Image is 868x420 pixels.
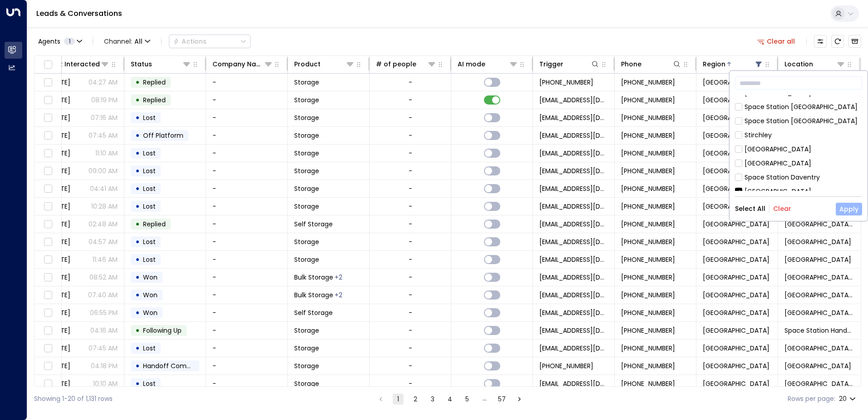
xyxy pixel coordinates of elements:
[539,184,608,193] span: leads@space-station.co.uk
[409,202,412,211] div: -
[539,113,608,122] span: leads@space-station.co.uk
[703,237,769,246] span: Birmingham
[735,159,862,168] div: [GEOGRAPHIC_DATA]
[91,95,118,105] p: 08:19 PM
[294,273,333,282] span: Bulk Storage
[444,394,455,405] button: Go to page 4
[409,220,412,229] div: -
[294,95,319,105] span: Storage
[143,113,156,122] span: Lost
[206,127,288,144] td: -
[89,344,118,353] p: 07:45 AM
[100,35,154,48] button: Channel:All
[621,131,675,140] span: +447442654518
[409,237,412,246] div: -
[143,131,183,140] span: Off Platform
[206,215,288,233] td: -
[89,220,118,229] p: 02:48 AM
[206,198,288,215] td: -
[90,308,118,317] p: 06:55 PM
[135,199,140,214] div: •
[814,35,827,48] button: Customize
[754,35,799,48] button: Clear all
[34,394,113,404] div: Showing 1-20 of 1,131 rows
[409,166,412,175] div: -
[206,233,288,250] td: -
[539,166,608,175] span: leads@space-station.co.uk
[462,394,473,405] button: Go to page 5
[294,59,355,70] div: Product
[703,326,769,335] span: Birmingham
[294,290,333,300] span: Bulk Storage
[206,109,288,126] td: -
[143,379,156,388] span: Lost
[539,59,600,70] div: Trigger
[621,202,675,211] span: +447411862396
[93,255,118,264] p: 11:46 AM
[206,145,288,162] td: -
[169,35,251,48] button: Actions
[294,166,319,175] span: Storage
[42,290,54,301] span: Toggle select row
[206,286,288,304] td: -
[409,361,412,370] div: -
[42,343,54,354] span: Toggle select row
[135,270,140,285] div: •
[206,304,288,321] td: -
[42,201,54,212] span: Toggle select row
[745,116,858,126] div: Space Station [GEOGRAPHIC_DATA]
[294,361,319,370] span: Storage
[784,308,853,317] span: Space Station Kings Heath
[745,102,858,112] div: Space Station [GEOGRAPHIC_DATA]
[735,130,862,140] div: Stirchley
[135,75,140,90] div: •
[539,361,593,370] span: +447722960441
[621,113,675,122] span: +447988832070
[703,95,769,105] span: Birmingham
[294,59,321,70] div: Product
[42,360,54,372] span: Toggle select row
[206,340,288,357] td: -
[135,234,140,250] div: •
[131,59,152,70] div: Status
[335,273,342,282] div: Container Storage,Self Storage
[206,162,288,180] td: -
[773,205,791,212] button: Clear
[143,361,207,370] span: Handoff Completed
[621,59,681,70] div: Phone
[735,205,765,212] button: Select All
[735,145,862,154] div: [GEOGRAPHIC_DATA]
[539,149,608,158] span: leads@space-station.co.uk
[169,35,251,48] div: Button group with a nested menu
[143,184,156,193] span: Lost
[621,237,675,246] span: +447436659328
[42,183,54,195] span: Toggle select row
[848,35,861,48] button: Archived Leads
[703,255,769,264] span: Birmingham
[143,149,156,158] span: Lost
[458,59,485,70] div: AI mode
[409,326,412,335] div: -
[135,110,140,125] div: •
[621,290,675,300] span: +447984498740
[38,38,60,45] span: Agents
[539,131,608,140] span: leads@space-station.co.uk
[621,255,675,264] span: +447599964452
[89,166,118,175] p: 09:00 AM
[539,255,608,264] span: leads@space-station.co.uk
[735,187,862,196] div: [GEOGRAPHIC_DATA]
[539,237,608,246] span: leads@space-station.co.uk
[375,393,525,405] nav: pagination navigation
[294,78,319,87] span: Storage
[784,237,851,246] span: Space Station Stirchley
[135,128,140,143] div: •
[703,379,769,388] span: Birmingham
[64,38,75,45] span: 1
[703,344,769,353] span: Birmingham
[745,187,811,196] div: [GEOGRAPHIC_DATA]
[496,394,508,405] button: Go to page 57
[143,166,156,175] span: Lost
[836,203,862,215] button: Apply
[143,290,158,300] span: Won
[621,308,675,317] span: +447305395090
